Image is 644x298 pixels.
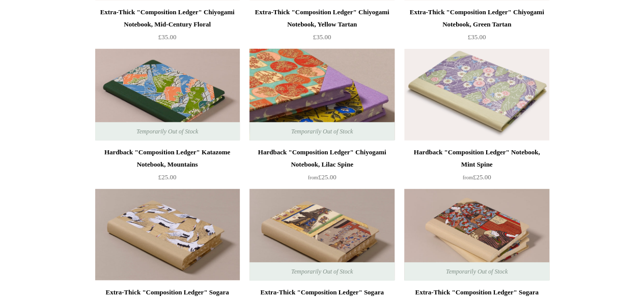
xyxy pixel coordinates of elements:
[404,49,549,141] a: Hardback "Composition Ledger" Notebook, Mint Spine Hardback "Composition Ledger" Notebook, Mint S...
[313,33,331,41] span: £35.00
[404,146,549,188] a: Hardback "Composition Ledger" Notebook, Mint Spine from£25.00
[468,33,486,41] span: £35.00
[308,175,318,180] span: from
[404,189,549,281] a: Extra-Thick "Composition Ledger" Sogara Yuzen Notebook, Interiors Extra-Thick "Composition Ledger...
[308,173,337,181] span: £25.00
[249,146,394,188] a: Hardback "Composition Ledger" Chiyogami Notebook, Lilac Spine from£25.00
[95,49,240,141] a: Hardback "Composition Ledger" Katazome Notebook, Mountains Hardback "Composition Ledger" Katazome...
[407,6,546,31] div: Extra-Thick "Composition Ledger" Chiyogami Notebook, Green Tartan
[404,189,549,281] img: Extra-Thick "Composition Ledger" Sogara Yuzen Notebook, Interiors
[463,175,473,180] span: from
[249,49,394,141] a: Hardback "Composition Ledger" Chiyogami Notebook, Lilac Spine Hardback "Composition Ledger" Chiyo...
[252,146,391,171] div: Hardback "Composition Ledger" Chiyogami Notebook, Lilac Spine
[158,33,177,41] span: £35.00
[463,173,491,181] span: £25.00
[95,189,240,281] a: Extra-Thick "Composition Ledger" Sogara Yuzen Notebook, 1000 Cranes Extra-Thick "Composition Ledg...
[95,49,240,141] img: Hardback "Composition Ledger" Katazome Notebook, Mountains
[249,189,394,281] a: Extra-Thick "Composition Ledger" Sogara Yuzen Notebook, Ukiyo-e Extra-Thick "Composition Ledger" ...
[404,6,549,48] a: Extra-Thick "Composition Ledger" Chiyogami Notebook, Green Tartan £35.00
[436,262,518,281] span: Temporarily Out of Stock
[98,6,237,31] div: Extra-Thick "Composition Ledger" Chiyogami Notebook, Mid-Century Floral
[95,146,240,188] a: Hardback "Composition Ledger" Katazome Notebook, Mountains £25.00
[95,6,240,48] a: Extra-Thick "Composition Ledger" Chiyogami Notebook, Mid-Century Floral £35.00
[158,173,177,181] span: £25.00
[407,146,546,171] div: Hardback "Composition Ledger" Notebook, Mint Spine
[249,6,394,48] a: Extra-Thick "Composition Ledger" Chiyogami Notebook, Yellow Tartan £35.00
[281,122,363,141] span: Temporarily Out of Stock
[249,189,394,281] img: Extra-Thick "Composition Ledger" Sogara Yuzen Notebook, Ukiyo-e
[252,6,391,31] div: Extra-Thick "Composition Ledger" Chiyogami Notebook, Yellow Tartan
[126,122,208,141] span: Temporarily Out of Stock
[249,49,394,141] img: Hardback "Composition Ledger" Chiyogami Notebook, Lilac Spine
[281,262,363,281] span: Temporarily Out of Stock
[95,189,240,281] img: Extra-Thick "Composition Ledger" Sogara Yuzen Notebook, 1000 Cranes
[98,146,237,171] div: Hardback "Composition Ledger" Katazome Notebook, Mountains
[404,49,549,141] img: Hardback "Composition Ledger" Notebook, Mint Spine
